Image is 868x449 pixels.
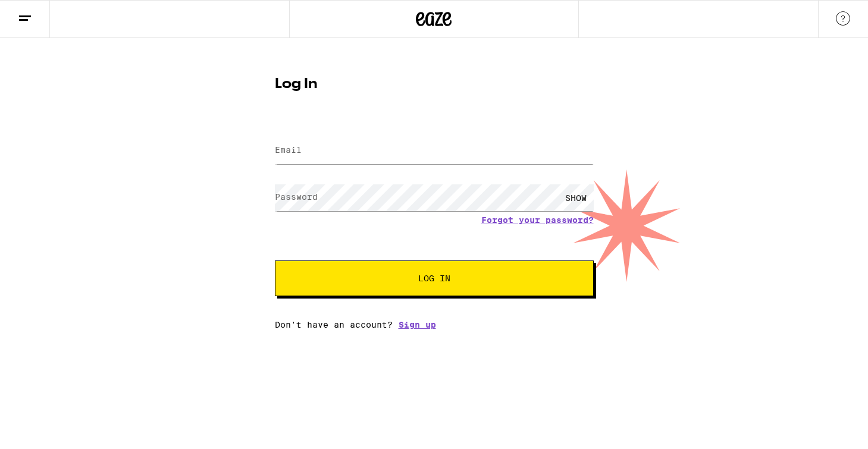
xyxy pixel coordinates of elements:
[7,8,86,18] span: Hi. Need any help?
[275,137,594,164] input: Email
[481,215,594,225] a: Forgot your password?
[275,320,594,329] div: Don't have an account?
[275,192,318,202] label: Password
[275,77,594,92] h1: Log In
[275,145,302,155] label: Email
[399,320,436,329] a: Sign up
[275,260,594,296] button: Log In
[558,184,594,211] div: SHOW
[418,274,450,282] span: Log In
